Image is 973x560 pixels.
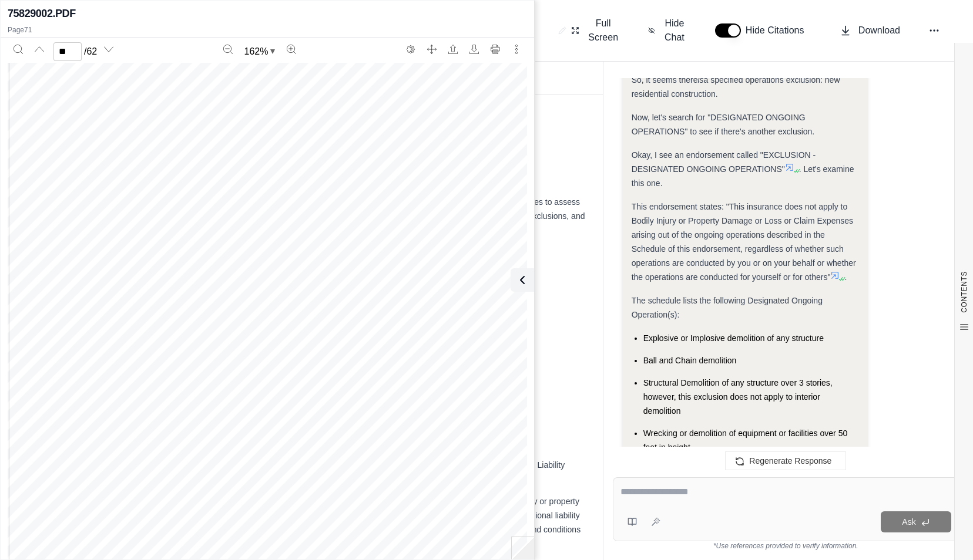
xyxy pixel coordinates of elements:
[749,456,831,465] span: Regenerate Response
[643,429,848,452] span: Wrecking or demolition of equipment or facilities over 50 feet in height
[632,150,816,174] span: Okay, I see an endorsement called "EXCLUSION - DESIGNATED ONGOING OPERATIONS"
[444,40,462,59] button: Open file
[282,40,301,59] button: Zoom in
[662,16,687,45] span: Hide Chat
[632,75,840,99] span: a specified operations exclusion: new residential construction.
[725,451,846,470] button: Regenerate Response
[53,42,82,61] input: Enter a page number
[632,164,854,188] span: . Let's examine this one.
[401,40,420,59] button: Switch to the dark theme
[244,45,269,59] span: 162 %
[643,333,824,343] span: Explosive or Implosive demolition of any structure
[632,202,856,282] span: This endorsement states: "This insurance does not apply to Bodily Injury or Property Damage or Lo...
[959,271,969,313] span: CONTENTS
[835,19,905,42] button: Download
[858,23,900,38] span: Download
[632,296,823,319] span: The schedule lists the following Designated Ongoing Operation(s):
[240,42,280,61] button: Zoom document
[902,517,915,527] span: Ask
[219,40,237,59] button: Zoom out
[422,40,441,59] button: Full screen
[8,25,527,35] p: Page 71
[881,511,951,532] button: Ask
[465,40,484,59] button: Download
[507,40,526,59] button: More actions
[9,40,28,59] button: Search
[84,45,97,59] span: / 62
[99,40,118,59] button: Next page
[643,12,692,49] button: Hide Chat
[632,75,698,85] span: So, it seems there
[613,541,959,551] div: *Use references provided to verify information.
[697,75,703,85] em: is
[643,356,737,365] span: Ball and Chain demolition
[566,12,625,49] button: Full Screen
[8,5,76,22] h2: 75829002.PDF
[746,23,811,38] span: Hide Citations
[586,16,620,45] span: Full Screen
[844,272,847,282] span: .
[643,378,833,416] span: Structural Demolition of any structure over 3 stories, however, this exclusion does not apply to ...
[486,40,505,59] button: Print
[30,40,49,59] button: Previous page
[632,113,815,136] span: Now, let's search for "DESIGNATED ONGOING OPERATIONS" to see if there's another exclusion.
